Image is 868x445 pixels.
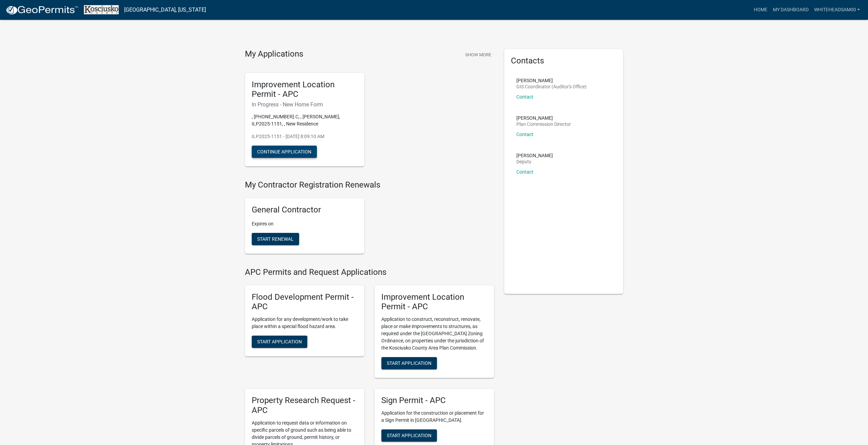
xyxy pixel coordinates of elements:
p: ILP2025-1151 - [DATE] 8:09:10 AM [252,133,357,140]
a: Contact [516,94,533,100]
button: Start Application [381,429,437,442]
p: Deputy [516,159,553,164]
h4: APC Permits and Request Applications [245,267,494,277]
h5: General Contractor [252,205,357,215]
p: Application for the construction or placement for a Sign Permit in [GEOGRAPHIC_DATA]. [381,410,487,424]
p: , [PHONE_NUMBER].C, , [PERSON_NAME], ILP2025-1151, , New Residence [252,113,357,128]
h5: Contacts [511,56,617,66]
button: Start Application [252,336,307,348]
p: [PERSON_NAME] [516,116,571,120]
span: Start Application [257,339,302,344]
p: GIS Coordinator (Auditor's Office) [516,84,587,89]
h4: My Applications [245,49,303,59]
h5: Sign Permit - APC [381,396,487,405]
span: Start Application [387,360,431,366]
p: Application to construct, reconstruct, renovate, place or make improvements to structures, as req... [381,316,487,352]
a: Contact [516,169,533,175]
h5: Improvement Location Permit - APC [252,80,357,100]
p: Expires on [252,220,357,227]
wm-registration-list-section: My Contractor Registration Renewals [245,180,494,259]
h6: In Progress - New Home Form [252,101,357,108]
a: [GEOGRAPHIC_DATA], [US_STATE] [124,4,206,16]
p: Plan Commission Director [516,122,571,127]
h5: Improvement Location Permit - APC [381,292,487,312]
button: Show More [462,49,494,60]
h4: My Contractor Registration Renewals [245,180,494,190]
img: Kosciusko County, Indiana [84,5,119,14]
span: Start Application [387,433,431,438]
a: whiteheadsam00 [811,3,863,16]
a: Contact [516,132,533,137]
h5: Property Research Request - APC [252,396,357,415]
a: My Dashboard [770,3,811,16]
p: Application for any development/work to take place within a special flood hazard area. [252,316,357,330]
p: [PERSON_NAME] [516,153,553,158]
button: Start Renewal [252,233,299,245]
button: Continue Application [252,146,317,158]
span: Start Renewal [257,236,294,241]
a: Home [751,3,770,16]
p: [PERSON_NAME] [516,78,587,83]
h5: Flood Development Permit - APC [252,292,357,312]
button: Start Application [381,357,437,369]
